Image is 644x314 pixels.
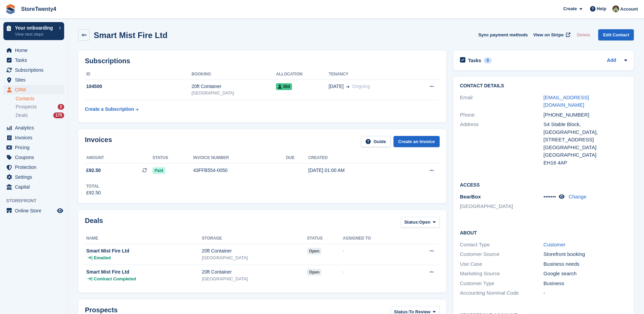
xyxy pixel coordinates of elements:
[191,90,276,96] div: [GEOGRAPHIC_DATA]
[5,4,16,14] img: stora-icon-8386f47178a22dfd0bd8f6a31ec36ba5ce8667c1dd55bd0f319d3a0aa187defe.svg
[3,206,64,215] a: menu
[352,84,370,89] span: Ongoing
[544,194,556,199] span: •••••••
[329,69,411,80] th: Tenancy
[343,268,407,275] div: -
[597,5,606,12] span: Help
[3,172,64,182] a: menu
[419,219,430,226] span: Open
[202,276,307,282] div: [GEOGRAPHIC_DATA]
[401,217,440,228] button: Status: Open
[94,276,136,282] span: Contract Completed
[15,172,56,182] span: Settings
[361,136,391,147] a: Guide
[15,65,56,75] span: Subscriptions
[478,29,528,40] button: Sync payment methods
[15,123,56,133] span: Analytics
[15,182,56,192] span: Capital
[343,233,407,244] th: Assigned to
[3,75,64,85] a: menu
[404,219,419,226] span: Status:
[193,167,286,174] div: 43FFB554-0050
[3,85,64,94] a: menu
[308,153,403,163] th: Created
[85,153,152,163] th: Amount
[460,203,544,210] li: [GEOGRAPHIC_DATA]
[607,57,616,65] a: Add
[15,55,56,65] span: Tasks
[3,46,64,55] a: menu
[18,3,59,15] a: StoreTwenty4
[202,255,307,261] div: [GEOGRAPHIC_DATA]
[15,25,55,30] p: Your onboarding
[544,121,627,144] div: S4 Stable Block, [GEOGRAPHIC_DATA], [STREET_ADDRESS]
[598,29,634,40] a: Edit Contact
[3,22,64,40] a: Your onboarding View next steps
[3,65,64,75] a: menu
[202,268,307,276] div: 20ft Container
[85,69,191,80] th: ID
[544,260,627,268] div: Business needs
[460,194,481,199] span: BearBox
[563,5,577,12] span: Create
[393,136,440,147] a: Create an Invoice
[307,233,343,244] th: Status
[3,182,64,192] a: menu
[276,69,329,80] th: Allocation
[460,250,544,258] div: Customer Source
[15,31,55,37] p: View next steps
[94,255,111,261] span: Emailed
[202,247,307,255] div: 20ft Container
[308,167,403,174] div: [DATE] 01:00 AM
[86,268,202,276] div: Smart Mist Fire Ltd
[460,270,544,278] div: Marketing Source
[85,233,202,244] th: Name
[85,217,103,229] h2: Deals
[16,104,37,110] span: Prospects
[86,247,202,255] div: Smart Mist Fire Ltd
[85,83,191,90] div: 104500
[3,133,64,142] a: menu
[15,85,56,94] span: CRM
[460,181,627,188] h2: Access
[16,95,64,102] a: Contacts
[91,255,92,261] span: |
[3,162,64,172] a: menu
[460,280,544,287] div: Customer Type
[86,183,101,189] div: Total
[191,69,276,80] th: Booking
[16,103,64,110] a: Prospects 2
[152,153,193,163] th: Status
[152,167,165,174] span: Paid
[286,153,308,163] th: Due
[191,83,276,90] div: 20ft Container
[460,111,544,119] div: Phone
[460,229,627,236] h2: About
[307,248,321,255] span: open
[85,57,440,65] h2: Subscriptions
[569,194,587,199] a: Change
[202,233,307,244] th: Storage
[544,289,627,297] div: -
[15,133,56,142] span: Invoices
[16,112,64,119] a: Deals 175
[460,241,544,249] div: Contact Type
[307,269,321,276] span: open
[533,32,564,38] span: View on Stripe
[544,144,627,152] div: [GEOGRAPHIC_DATA]
[460,260,544,268] div: Use Case
[544,270,627,278] div: Google search
[544,94,589,108] a: [EMAIL_ADDRESS][DOMAIN_NAME]
[3,123,64,133] a: menu
[468,57,481,64] h2: Tasks
[16,112,28,119] span: Deals
[460,94,544,109] div: Email
[85,136,112,147] h2: Invoices
[544,280,627,287] div: Business
[6,197,68,204] span: Storefront
[276,83,292,90] span: 004
[329,83,344,90] span: [DATE]
[85,106,134,113] div: Create a Subscription
[612,5,619,12] img: Lee Hanlon
[574,29,593,40] button: Delete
